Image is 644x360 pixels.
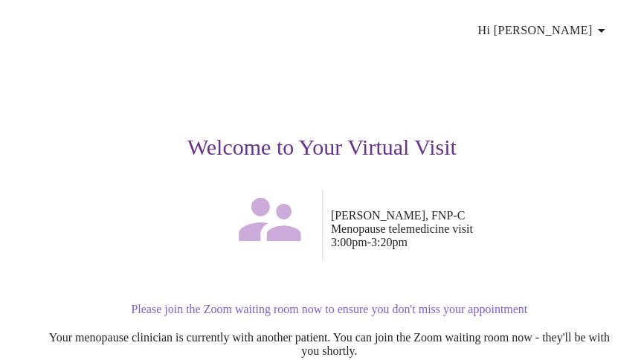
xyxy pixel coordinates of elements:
[478,20,611,41] span: Hi [PERSON_NAME]
[39,331,620,358] p: Your menopause clinician is currently with another patient. You can join the Zoom waiting room no...
[472,16,616,45] button: Hi [PERSON_NAME]
[39,303,620,316] p: Please join the Zoom waiting room now to ensure you don't miss your appointment
[331,209,620,249] p: [PERSON_NAME], FNP-C Menopause telemedicine visit 3:00pm - 3:20pm
[24,135,620,160] h3: Welcome to Your Virtual Visit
